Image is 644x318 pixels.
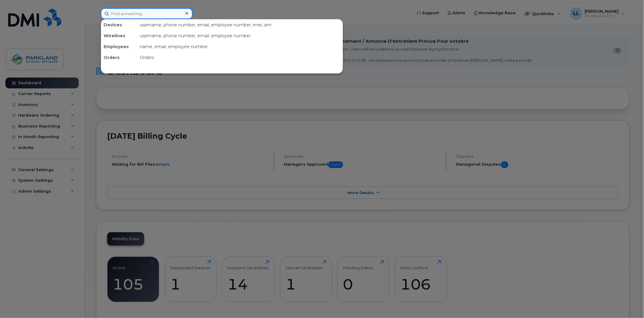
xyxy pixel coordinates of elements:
[137,41,343,52] div: name, email, employee number
[101,19,137,30] div: Devices
[101,41,137,52] div: Employees
[137,52,343,63] div: Orders
[101,30,137,41] div: Wirelines
[137,30,343,41] div: username, phone number, email, employee number
[101,52,137,63] div: Orders
[137,19,343,30] div: username, phone number, email, employee number, imei, sim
